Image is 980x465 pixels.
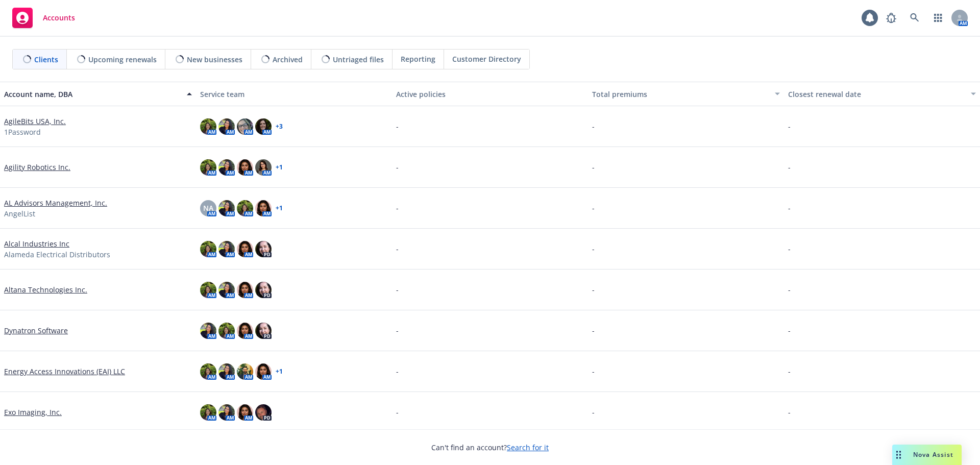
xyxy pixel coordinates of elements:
[788,203,791,213] span: -
[396,325,399,336] span: -
[200,241,216,257] img: photo
[396,203,399,213] span: -
[396,366,399,377] span: -
[255,323,272,339] img: photo
[396,407,399,418] span: -
[203,203,213,213] span: NA
[396,243,399,254] span: -
[396,121,399,132] span: -
[452,54,521,64] span: Customer Directory
[200,89,388,100] div: Service team
[218,200,235,216] img: photo
[4,89,181,100] div: Account name, DBA
[396,162,399,173] span: -
[588,82,784,106] button: Total premiums
[187,54,242,65] span: New businesses
[200,118,216,135] img: photo
[255,241,272,257] img: photo
[788,121,791,132] span: -
[255,363,272,380] img: photo
[88,54,157,65] span: Upcoming renewals
[218,118,235,135] img: photo
[276,124,283,130] a: + 3
[788,284,791,295] span: -
[218,404,235,421] img: photo
[788,407,791,418] span: -
[196,82,392,106] button: Service team
[237,241,253,257] img: photo
[904,8,925,28] a: Search
[255,404,272,421] img: photo
[218,241,235,257] img: photo
[34,54,58,65] span: Clients
[788,325,791,336] span: -
[396,284,399,295] span: -
[784,82,980,106] button: Closest renewal date
[333,54,384,65] span: Untriaged files
[237,323,253,339] img: photo
[592,121,595,132] span: -
[218,323,235,339] img: photo
[881,8,901,28] a: Report a Bug
[273,54,303,65] span: Archived
[200,323,216,339] img: photo
[237,282,253,298] img: photo
[8,4,79,32] a: Accounts
[4,366,125,377] a: Energy Access Innovations (EAI) LLC
[892,445,905,465] div: Drag to move
[276,164,283,170] a: + 1
[276,369,283,375] a: + 1
[237,200,253,216] img: photo
[401,54,435,64] span: Reporting
[396,89,584,100] div: Active policies
[255,118,272,135] img: photo
[200,282,216,298] img: photo
[255,159,272,176] img: photo
[928,8,948,28] a: Switch app
[237,118,253,135] img: photo
[592,366,595,377] span: -
[788,366,791,377] span: -
[237,159,253,176] img: photo
[592,325,595,336] span: -
[4,325,68,336] a: Dynatron Software
[592,407,595,418] span: -
[200,404,216,421] img: photo
[592,243,595,254] span: -
[4,162,70,173] a: Agility Robotics Inc.
[237,404,253,421] img: photo
[4,208,35,219] span: AngelList
[4,238,69,249] a: Alcal Industries Inc
[592,203,595,213] span: -
[592,89,769,100] div: Total premiums
[200,159,216,176] img: photo
[4,116,66,127] a: AgileBits USA, Inc.
[788,243,791,254] span: -
[788,89,965,100] div: Closest renewal date
[4,284,87,295] a: Altana Technologies Inc.
[276,205,283,211] a: + 1
[43,14,75,22] span: Accounts
[218,363,235,380] img: photo
[218,159,235,176] img: photo
[4,407,62,418] a: Exo Imaging, Inc.
[4,127,41,137] span: 1Password
[913,450,953,459] span: Nova Assist
[255,282,272,298] img: photo
[255,200,272,216] img: photo
[4,249,110,260] span: Alameda Electrical Distributors
[237,363,253,380] img: photo
[218,282,235,298] img: photo
[592,284,595,295] span: -
[392,82,588,106] button: Active policies
[4,198,107,208] a: AL Advisors Management, Inc.
[431,442,549,453] span: Can't find an account?
[788,162,791,173] span: -
[507,443,549,452] a: Search for it
[592,162,595,173] span: -
[200,363,216,380] img: photo
[892,445,962,465] button: Nova Assist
